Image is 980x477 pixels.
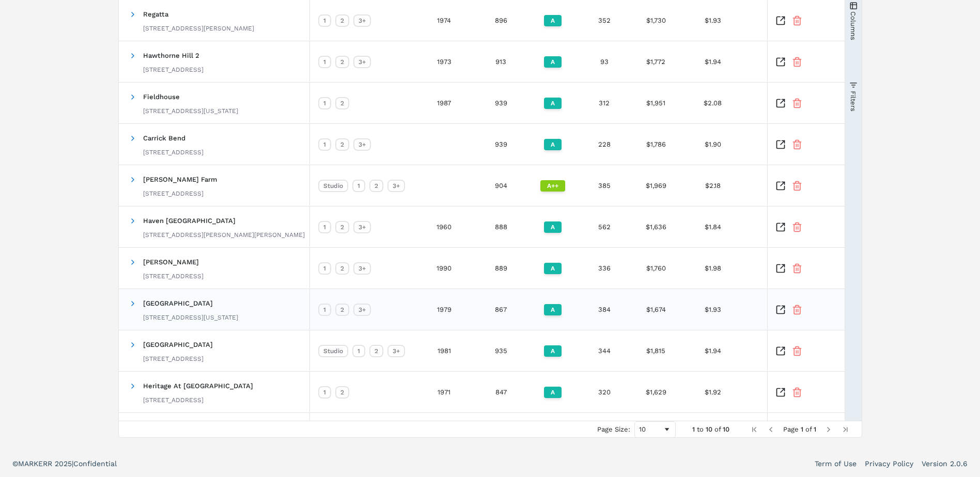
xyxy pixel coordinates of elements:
div: 2 [369,345,383,357]
div: [STREET_ADDRESS][US_STATE] [143,313,238,322]
div: 1971 [413,372,475,412]
a: Version 2.0.6 [922,458,968,469]
div: First Page [750,425,758,434]
div: 2 [335,221,349,233]
a: Inspect Comparable [775,305,786,315]
div: 2 [335,138,349,151]
button: Remove Property From Portfolio [792,57,802,67]
div: Studio [318,345,348,357]
div: 562 [579,206,630,247]
div: 3+ [353,221,371,233]
span: of [714,425,721,433]
div: +5.99% [744,41,847,82]
div: 384 [579,289,630,330]
div: $1.94 [682,41,744,82]
span: 1 [801,425,803,433]
div: 1973 [413,41,475,82]
div: $1,636 [630,206,682,247]
button: Remove Property From Portfolio [792,15,802,26]
div: -0.28% [744,83,847,123]
span: Page [783,425,799,433]
div: 228 [579,124,630,165]
div: 867 [475,289,527,330]
div: $2.08 [682,83,744,123]
div: 1 [318,138,331,151]
a: Inspect Comparable [775,181,786,191]
div: 93 [579,41,630,82]
div: Last Page [841,425,849,434]
div: A [544,56,562,68]
div: -1.33% [744,165,847,206]
div: 344 [579,330,630,371]
span: Regatta [143,10,168,18]
div: $1,674 [630,289,682,330]
span: to [697,425,704,433]
div: 312 [579,83,630,123]
div: 3+ [353,262,371,275]
button: Remove Property From Portfolio [792,139,802,150]
div: $2.18 [682,165,744,206]
span: Filters [849,90,857,111]
button: Remove Property From Portfolio [792,222,802,232]
div: A [544,139,562,150]
div: $1.94 [682,330,744,371]
div: [STREET_ADDRESS][PERSON_NAME][PERSON_NAME] [143,231,305,239]
span: 10 [706,425,712,433]
a: Inspect Comparable [775,263,786,274]
div: 2 [335,14,349,27]
div: [STREET_ADDRESS] [143,148,204,156]
div: Page Size [634,421,676,438]
div: 889 [475,248,527,289]
span: [PERSON_NAME] Farm [143,176,217,183]
div: 2 [335,97,349,109]
div: A [544,263,562,274]
div: -0.49% [744,372,847,412]
span: Heritage At [GEOGRAPHIC_DATA] [143,382,253,390]
span: Fieldhouse [143,93,180,101]
div: 2 [335,304,349,316]
div: 2 [335,262,349,275]
div: [STREET_ADDRESS] [143,355,213,363]
div: 847 [475,372,527,412]
button: Remove Property From Portfolio [792,263,802,274]
a: Inspect Comparable [775,57,786,67]
span: © [12,459,18,468]
div: 2 [335,386,349,399]
button: Remove Property From Portfolio [792,181,802,191]
div: 3+ [353,56,371,68]
span: Carrick Bend [143,134,185,142]
div: A [544,345,562,357]
div: 1 [352,345,365,357]
div: [STREET_ADDRESS][US_STATE] [143,107,238,115]
button: Remove Property From Portfolio [792,98,802,108]
div: A [544,15,562,26]
div: 320 [579,372,630,412]
div: Studio [318,180,348,192]
div: $1,786 [630,124,682,165]
div: 2 [369,180,383,192]
span: MARKERR [18,459,55,468]
div: $1,760 [630,248,682,289]
div: -1.46% [744,289,847,330]
div: 913 [475,41,527,82]
div: 336 [579,248,630,289]
div: 1 [318,221,331,233]
a: Term of Use [815,458,857,469]
div: $1.90 [682,124,744,165]
div: 939 [475,124,527,165]
div: [STREET_ADDRESS] [143,66,204,74]
div: -0.28% [744,330,847,371]
div: 1 [318,262,331,275]
div: 1 [318,97,331,109]
div: -0.86% [744,124,847,165]
div: Next Page [825,425,833,434]
div: $1,629 [630,372,682,412]
div: $1.84 [682,206,744,247]
div: 3+ [353,14,371,27]
a: Inspect Comparable [775,346,786,356]
div: 1981 [413,330,475,371]
div: A++ [540,180,565,192]
span: [PERSON_NAME] [143,258,199,266]
div: [STREET_ADDRESS] [143,396,253,404]
div: $1.98 [682,248,744,289]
